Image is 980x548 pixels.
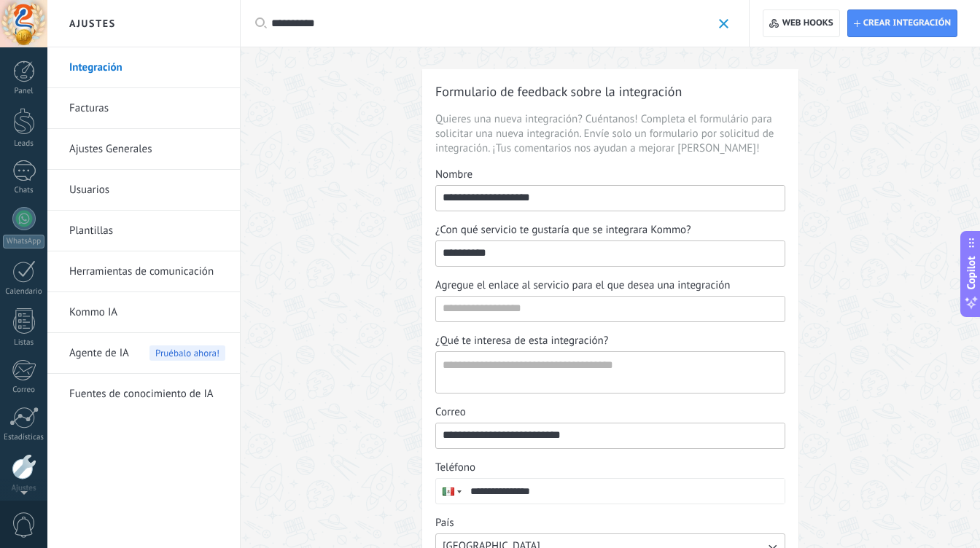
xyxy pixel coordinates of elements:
[47,292,240,333] li: Kommo IA
[69,211,225,251] a: Plantillas
[47,88,240,129] li: Facturas
[47,170,240,211] li: Usuarios
[3,338,45,348] div: Listas
[69,333,225,374] a: Agente de IAPruébalo ahora!
[436,186,785,209] input: Nombre
[435,278,731,293] span: Agregue el enlace al servicio para el que desea una integración
[69,251,225,292] a: Herramientas de comunicación
[69,333,129,374] span: Agente de IA
[3,87,45,96] div: Panel
[435,112,785,156] span: Quieres una nueva integración? Cuéntanos! Completa el formulário para solicitar una nueva integra...
[435,405,466,420] span: Correo
[47,211,240,251] li: Plantillas
[47,333,240,374] li: Agente de IA
[47,47,240,88] li: Integración
[435,223,691,238] span: ¿Con qué servicio te gustaría que se integrara Kommo?
[3,186,45,195] div: Chats
[47,251,240,292] li: Herramientas de comunicación
[436,479,464,504] div: Mexico: + 52
[3,287,45,297] div: Calendario
[69,292,225,333] a: Kommo IA
[863,17,951,29] span: Crear integración
[436,241,785,265] input: ¿Con qué servicio te gustaría que se integrara Kommo?
[3,385,45,395] div: Correo
[435,168,472,182] span: Nombre
[69,129,225,170] a: Ajustes Generales
[436,297,785,320] input: Agregue el enlace al servicio para el que desea una integración
[464,479,785,504] input: Teléfono
[436,352,782,393] textarea: ¿Qué te interesa de esta integración?
[763,9,839,37] button: Web hooks
[435,461,475,475] span: Teléfono
[69,47,225,88] a: Integración
[3,433,45,442] div: Estadísticas
[69,374,225,415] a: Fuentes de conocimiento de IA
[435,516,454,531] span: País
[436,423,785,447] input: Correo
[435,82,785,101] h1: Formulario de feedback sobre la integración
[47,129,240,170] li: Ajustes Generales
[149,345,225,361] span: Pruébalo ahora!
[964,257,979,290] span: Copilot
[69,88,225,129] a: Facturas
[69,170,225,211] a: Usuarios
[3,235,44,248] div: WhatsApp
[847,9,957,37] button: Crear integración
[435,334,608,348] span: ¿Qué te interesa de esta integración?
[3,139,45,149] div: Leads
[782,17,833,29] span: Web hooks
[47,374,240,414] li: Fuentes de conocimiento de IA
